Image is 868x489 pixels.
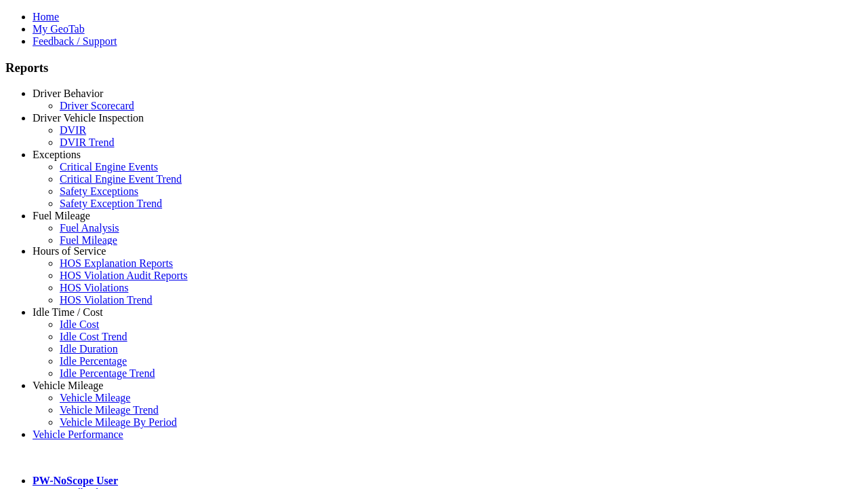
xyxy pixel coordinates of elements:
[60,198,162,209] a: Safety Exception Trend
[60,294,153,306] a: HOS Violation Trend
[60,257,173,269] a: HOS Explanation Reports
[60,222,119,234] a: Fuel Analysis
[33,23,85,35] a: My GeoTab
[60,137,114,148] a: DVIR Trend
[33,245,106,257] a: Hours of Service
[60,270,188,281] a: HOS Violation Audit Reports
[33,380,103,391] a: Vehicle Mileage
[60,355,127,367] a: Idle Percentage
[60,282,128,293] a: HOS Violations
[60,392,130,403] a: Vehicle Mileage
[60,185,138,197] a: Safety Exceptions
[33,475,118,486] a: PW-NoScope User
[60,343,118,355] a: Idle Duration
[33,306,103,318] a: Idle Time / Cost
[33,149,81,160] a: Exceptions
[60,416,177,428] a: Vehicle Mileage By Period
[33,429,123,440] a: Vehicle Performance
[60,367,155,379] a: Idle Percentage Trend
[5,60,863,75] h3: Reports
[60,331,127,342] a: Idle Cost Trend
[33,11,59,22] a: Home
[60,100,134,111] a: Driver Scorecard
[60,234,117,246] a: Fuel Mileage
[60,124,86,136] a: DVIR
[60,173,182,185] a: Critical Engine Event Trend
[60,161,158,173] a: Critical Engine Events
[33,88,103,99] a: Driver Behavior
[60,319,99,330] a: Idle Cost
[60,404,159,416] a: Vehicle Mileage Trend
[33,112,144,124] a: Driver Vehicle Inspection
[33,210,90,221] a: Fuel Mileage
[33,35,117,47] a: Feedback / Support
